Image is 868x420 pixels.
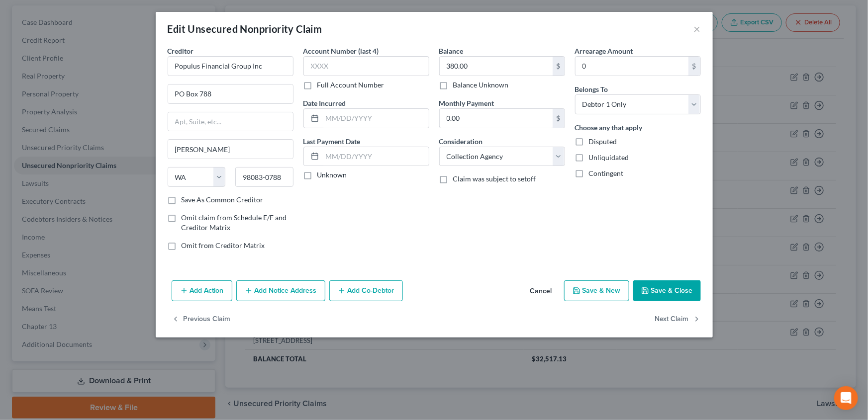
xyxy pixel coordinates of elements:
[575,46,633,56] label: Arrearage Amount
[553,57,565,76] div: $
[317,80,385,90] label: Full Account Number
[834,386,858,410] div: Open Intercom Messenger
[439,136,483,147] label: Consideration
[303,56,429,76] input: XXXX
[182,241,265,250] span: Omit from Creditor Matrix
[655,309,701,330] button: Next Claim
[322,147,429,166] input: MM/DD/YYYY
[694,23,701,35] button: ×
[439,46,464,56] label: Balance
[303,136,361,147] label: Last Payment Date
[182,195,264,205] label: Save As Common Creditor
[303,46,379,56] label: Account Number (last 4)
[329,280,403,301] button: Add Co-Debtor
[168,140,293,159] input: Enter city...
[182,213,287,232] span: Omit claim from Schedule E/F and Creditor Matrix
[575,85,608,93] span: Belongs To
[453,174,536,183] span: Claim was subject to setoff
[168,22,322,36] div: Edit Unsecured Nonpriority Claim
[168,47,194,55] span: Creditor
[589,137,617,146] span: Disputed
[453,80,509,90] label: Balance Unknown
[235,167,293,187] input: Enter zip...
[575,122,643,133] label: Choose any that apply
[172,280,232,301] button: Add Action
[303,98,346,108] label: Date Incurred
[168,56,293,76] input: Search creditor by name...
[322,109,429,128] input: MM/DD/YYYY
[317,170,347,180] label: Unknown
[633,280,701,301] button: Save & Close
[439,98,494,108] label: Monthly Payment
[589,153,629,162] span: Unliquidated
[564,280,629,301] button: Save & New
[168,112,293,131] input: Apt, Suite, etc...
[688,57,700,76] div: $
[522,281,560,301] button: Cancel
[440,57,553,76] input: 0.00
[576,57,688,76] input: 0.00
[553,109,565,128] div: $
[440,109,553,128] input: 0.00
[172,309,231,330] button: Previous Claim
[236,280,325,301] button: Add Notice Address
[589,169,624,177] span: Contingent
[168,84,293,103] input: Enter address...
